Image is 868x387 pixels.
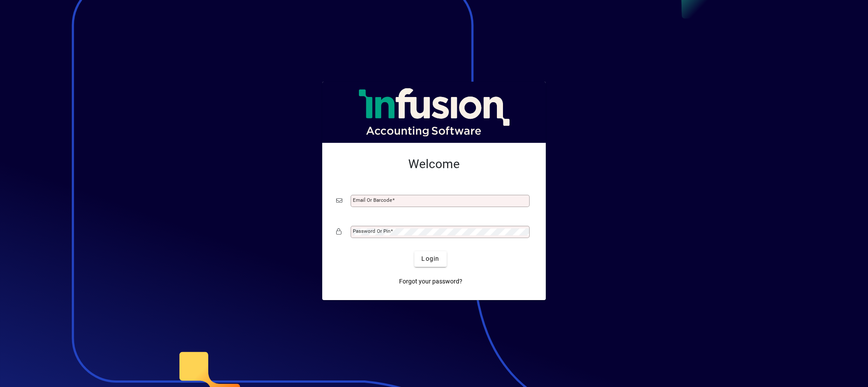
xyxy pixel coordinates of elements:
span: Forgot your password? [399,277,462,286]
a: Forgot your password? [396,274,466,290]
span: Login [421,254,439,263]
mat-label: Password or Pin [353,228,390,234]
h2: Welcome [336,157,532,172]
button: Login [414,251,446,267]
mat-label: Email or Barcode [353,197,392,203]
